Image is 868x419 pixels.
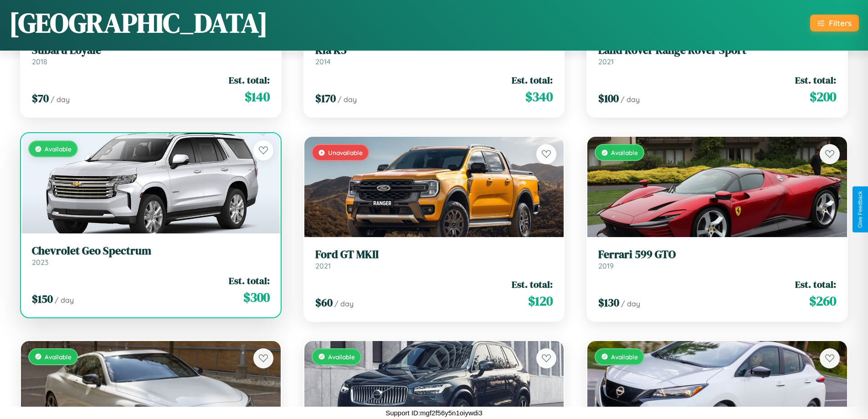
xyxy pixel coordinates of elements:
[385,407,483,419] p: Support ID: mgf2f56y5n1oiywdi3
[315,248,553,261] h3: Ford GT MKII
[32,91,49,106] span: $ 70
[32,291,53,306] span: $ 150
[32,244,270,267] a: Chevrolet Geo Spectrum2023
[315,44,553,57] h3: Kia K5
[598,295,619,310] span: $ 130
[315,57,331,66] span: 2014
[598,261,614,270] span: 2019
[338,95,357,104] span: / day
[334,299,354,308] span: / day
[245,88,270,106] span: $ 140
[611,353,638,361] span: Available
[611,149,638,156] span: Available
[315,44,553,66] a: Kia K52014
[857,191,863,228] div: Give Feedback
[512,278,553,291] span: Est. total:
[243,288,270,306] span: $ 300
[229,73,270,87] span: Est. total:
[598,57,614,66] span: 2021
[829,18,852,28] div: Filters
[32,244,270,258] h3: Chevrolet Geo Spectrum
[315,295,333,310] span: $ 60
[32,258,48,267] span: 2023
[45,353,72,361] span: Available
[315,91,336,106] span: $ 170
[32,57,47,66] span: 2018
[45,145,72,153] span: Available
[315,261,331,270] span: 2021
[528,292,553,310] span: $ 120
[9,4,268,41] h1: [GEOGRAPHIC_DATA]
[810,15,859,31] button: Filters
[32,44,270,57] h3: Subaru Loyale
[32,44,270,66] a: Subaru Loyale2018
[809,292,836,310] span: $ 260
[55,295,74,305] span: / day
[795,278,836,291] span: Est. total:
[621,299,640,308] span: / day
[598,91,619,106] span: $ 100
[328,353,355,361] span: Available
[512,73,553,87] span: Est. total:
[598,248,836,270] a: Ferrari 599 GTO2019
[525,88,553,106] span: $ 340
[795,73,836,87] span: Est. total:
[598,44,836,66] a: Land Rover Range Rover Sport2021
[328,149,363,156] span: Unavailable
[315,248,553,270] a: Ford GT MKII2021
[810,88,836,106] span: $ 200
[598,248,836,261] h3: Ferrari 599 GTO
[598,44,836,57] h3: Land Rover Range Rover Sport
[229,274,270,287] span: Est. total:
[51,95,70,104] span: / day
[621,95,640,104] span: / day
